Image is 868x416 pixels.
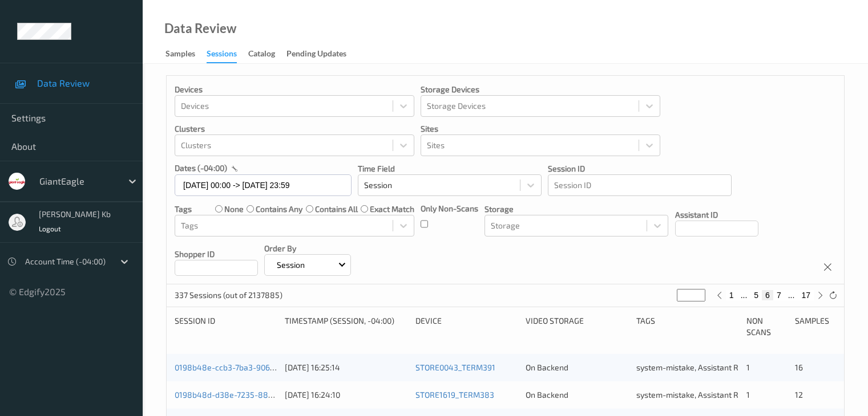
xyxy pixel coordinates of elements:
span: system-mistake, Assistant Rejected, Unusual activity [636,390,826,399]
div: Non Scans [746,315,788,338]
div: Device [415,315,518,338]
div: Timestamp (Session, -04:00) [285,315,407,338]
label: exact match [370,203,414,215]
div: [DATE] 16:24:10 [285,389,407,401]
div: On Backend [526,362,628,373]
button: ... [785,290,798,300]
p: Storage [485,203,668,215]
div: Sessions [207,48,237,63]
p: Shopper ID [175,248,258,260]
p: Devices [175,84,414,95]
p: dates (-04:00) [175,162,227,174]
span: 1 [746,362,750,372]
a: STORE1619_TERM383 [415,390,494,399]
span: system-mistake, Assistant Rejected, Unusual activity [636,362,826,372]
div: Samples [795,315,836,338]
button: ... [737,290,751,300]
a: Samples [165,46,207,62]
p: Tags [175,203,192,215]
p: 337 Sessions (out of 2137885) [175,289,282,301]
a: STORE0043_TERM391 [415,362,495,372]
button: 1 [726,290,737,300]
p: Session [273,259,309,271]
button: 7 [773,290,785,300]
div: Session ID [175,315,277,338]
a: Pending Updates [286,46,358,62]
button: 5 [750,290,762,300]
div: Pending Updates [286,48,346,62]
p: Order By [264,243,351,254]
span: 16 [795,362,803,372]
a: Sessions [207,46,248,63]
label: none [224,203,244,215]
p: Storage Devices [421,84,660,95]
a: Catalog [248,46,286,62]
label: contains all [315,203,358,215]
div: Catalog [248,48,275,62]
span: 12 [795,390,803,399]
span: 1 [746,390,750,399]
p: Time Field [358,163,542,174]
p: Sites [421,123,660,134]
a: 0198b48e-ccb3-7ba3-9066-3c783e0bff90 [175,362,329,372]
p: Clusters [175,123,414,134]
a: 0198b48d-d38e-7235-8875-7989bd632613 [175,390,333,399]
button: 17 [798,290,814,300]
div: On Backend [526,389,628,401]
div: Data Review [164,23,236,34]
p: Assistant ID [675,209,758,221]
div: Tags [636,315,738,338]
div: [DATE] 16:25:14 [285,362,407,373]
button: 6 [762,290,773,300]
div: Samples [165,48,195,62]
label: contains any [256,203,302,215]
p: Only Non-Scans [421,203,478,214]
div: Video Storage [526,315,628,338]
p: Session ID [548,163,732,174]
